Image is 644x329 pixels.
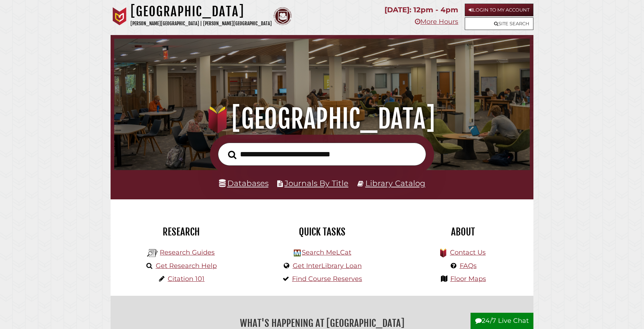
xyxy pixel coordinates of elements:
h2: About [398,226,528,238]
i: Search [228,150,236,159]
a: Databases [219,178,269,188]
img: Calvin Theological Seminary [274,7,292,25]
a: Site Search [465,17,533,30]
p: [DATE]: 12pm - 4pm [385,4,458,16]
a: Contact Us [450,248,486,256]
img: Hekman Library Logo [147,248,158,259]
a: Find Course Reserves [292,275,362,283]
h1: [GEOGRAPHIC_DATA] [124,103,520,135]
h1: [GEOGRAPHIC_DATA] [130,4,272,20]
a: Login to My Account [465,4,533,16]
p: [PERSON_NAME][GEOGRAPHIC_DATA] | [PERSON_NAME][GEOGRAPHIC_DATA] [130,20,272,28]
a: Research Guides [160,248,215,256]
a: More Hours [415,18,458,26]
a: Get Research Help [156,262,217,270]
h2: Quick Tasks [257,226,387,238]
button: Search [224,148,240,161]
img: Hekman Library Logo [294,250,301,256]
h2: Research [116,226,246,238]
a: Floor Maps [450,275,486,283]
a: Journals By Title [284,178,348,188]
a: Get InterLibrary Loan [293,262,362,270]
img: Calvin University [111,7,129,25]
a: Citation 101 [168,275,205,283]
a: FAQs [460,262,477,270]
a: Search MeLCat [302,248,351,256]
a: Library Catalog [365,178,425,188]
